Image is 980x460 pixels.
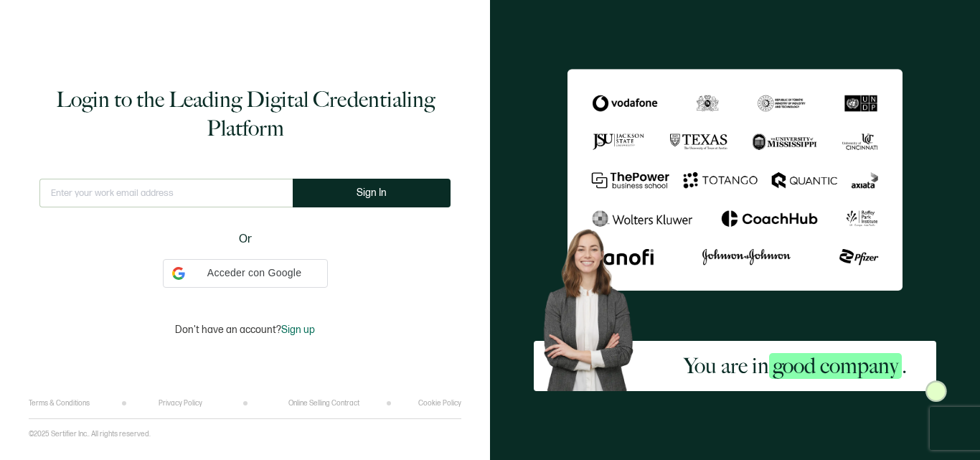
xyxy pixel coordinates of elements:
[39,85,451,143] h1: Login to the Leading Digital Credentialing Platform
[357,187,387,198] span: Sign In
[925,380,947,402] img: Sertifier Login
[288,399,359,408] a: Online Selling Contract
[567,69,903,290] img: Sertifier Login - You are in <span class="strong-h">good company</span>.
[418,399,461,408] a: Cookie Policy
[29,430,151,438] p: ©2025 Sertifier Inc.. All rights reserved.
[293,179,451,207] button: Sign In
[191,266,319,281] span: Acceder con Google
[175,324,315,336] p: Don't have an account?
[239,230,252,248] span: Or
[163,259,328,288] div: Acceder con Google
[684,352,907,380] h2: You are in .
[769,353,902,379] span: good company
[534,221,654,390] img: Sertifier Login - You are in <span class="strong-h">good company</span>. Hero
[29,399,90,408] a: Terms & Conditions
[39,179,293,207] input: Enter your work email address
[281,324,315,336] span: Sign up
[159,399,202,408] a: Privacy Policy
